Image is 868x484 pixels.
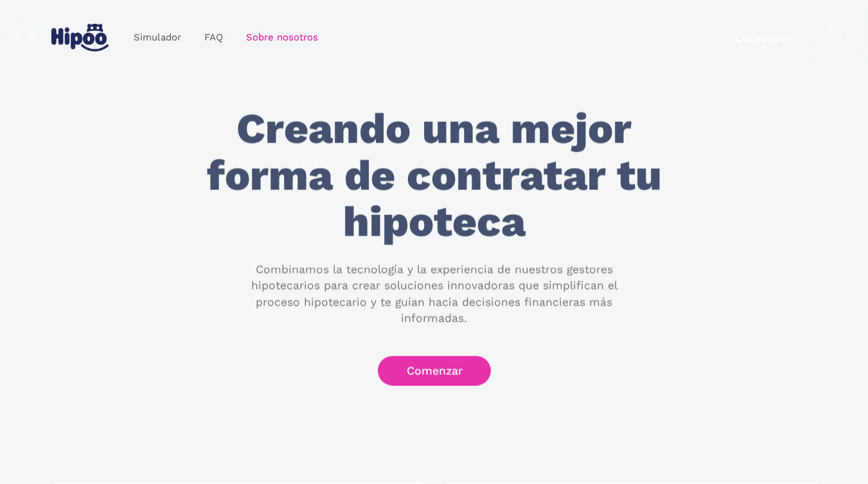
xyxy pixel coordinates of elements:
[227,262,640,327] p: Combinamos la tecnología y la experiencia de nuestros gestores hipotecarios para crear soluciones...
[235,25,330,50] a: Sobre nosotros
[377,356,491,386] a: Comenzar
[122,25,193,50] a: Simulador
[706,22,820,53] a: Comenzar
[190,106,677,246] h1: Creando una mejor forma de contratar tu hipoteca
[49,19,112,56] a: home
[193,25,235,50] a: FAQ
